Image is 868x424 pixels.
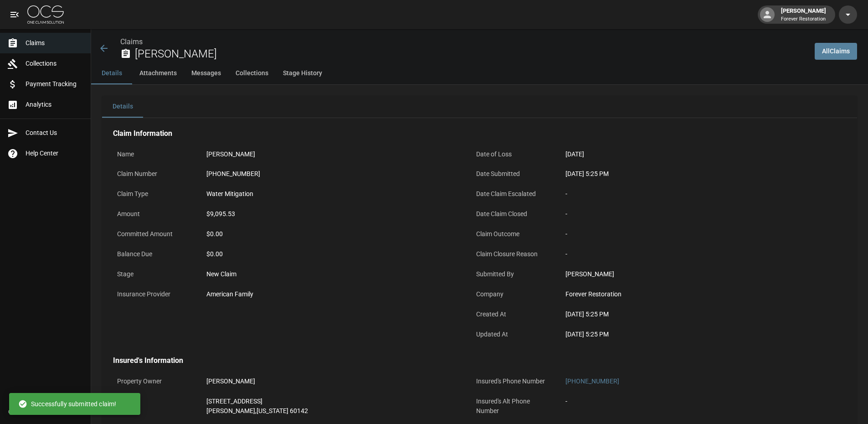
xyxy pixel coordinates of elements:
span: Claims [26,38,83,48]
p: Company [472,285,554,303]
p: Property Owner [113,372,195,390]
div: [PERSON_NAME] , [US_STATE] 60142 [206,406,308,416]
img: ocs-logo-white-transparent.png [27,5,64,24]
div: - [565,397,567,406]
p: Name [113,145,195,163]
div: $9,095.53 [206,209,235,219]
span: Payment Tracking [26,79,83,89]
p: Date Claim Closed [472,205,554,223]
p: Date of Loss [472,145,554,163]
div: $0.00 [206,249,457,259]
h2: [PERSON_NAME] [135,47,807,61]
p: Claim Closure Reason [472,245,554,263]
p: Claim Type [113,185,195,203]
div: - [565,209,816,219]
div: - [565,189,816,199]
div: New Claim [206,269,457,279]
p: Date Claim Escalated [472,185,554,203]
p: Forever Restoration [781,16,826,23]
div: - [565,229,816,239]
p: Claim Outcome [472,225,554,243]
p: Date Submitted [472,165,554,183]
span: Analytics [26,100,83,109]
p: Created At [472,305,554,323]
span: Contact Us [26,128,83,138]
div: $0.00 [206,229,457,239]
p: Committed Amount [113,225,195,243]
div: [DATE] 5:25 PM [565,330,816,339]
div: [DATE] [565,150,584,159]
p: Amount [113,205,195,223]
div: Water Mitigation [206,189,253,199]
button: Details [102,96,143,118]
p: Claim Number [113,165,195,183]
div: - [565,249,816,259]
div: anchor tabs [91,62,868,84]
a: AllClaims [815,43,857,60]
h4: Insured's Information [113,356,820,365]
div: details tabs [102,96,857,118]
button: Details [91,62,132,84]
button: open drawer [5,5,24,24]
div: [PERSON_NAME] [777,6,830,23]
a: [PHONE_NUMBER] [565,377,619,385]
p: Balance Due [113,245,195,263]
div: American Family [206,290,253,299]
button: Stage History [276,62,329,84]
nav: breadcrumb [120,36,807,47]
p: Insured's Phone Number [472,372,554,390]
p: Insurance Provider [113,285,195,303]
div: [PERSON_NAME] [206,150,255,159]
div: [PERSON_NAME] [565,269,816,279]
div: [PHONE_NUMBER] [206,169,260,179]
div: Forever Restoration [565,290,816,299]
p: Updated At [472,326,554,343]
div: [DATE] 5:25 PM [565,310,816,319]
button: Attachments [132,62,184,84]
p: Address [113,393,195,410]
div: Successfully submitted claim! [18,396,116,412]
p: Submitted By [472,265,554,283]
p: Stage [113,265,195,283]
div: © 2025 One Claim Solution [8,407,82,416]
div: [DATE] 5:25 PM [565,169,816,179]
button: Messages [184,62,228,84]
a: Claims [120,37,143,46]
span: Collections [26,59,83,68]
div: [STREET_ADDRESS] [206,397,308,406]
h4: Claim Information [113,129,820,138]
button: Collections [228,62,276,84]
p: Insured's Alt Phone Number [472,393,554,420]
span: Help Center [26,149,83,158]
div: [PERSON_NAME] [206,377,255,386]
